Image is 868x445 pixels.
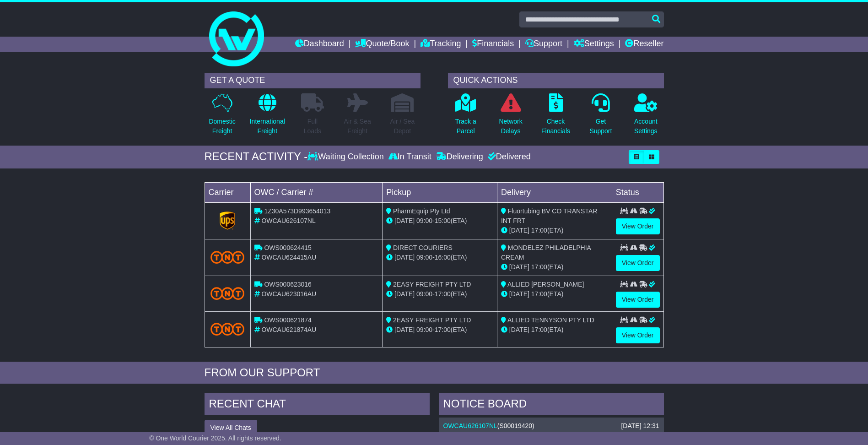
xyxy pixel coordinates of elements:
p: Get Support [589,117,612,136]
span: OWCAU626107NL [261,217,315,224]
span: S00019420 [499,422,532,429]
span: OWCAU623016AU [261,290,316,298]
span: [DATE] [509,227,529,234]
span: Fluortubing BV CO TRANSTAR INT FRT [501,207,597,224]
p: Account Settings [634,117,658,136]
span: [DATE] [394,217,415,224]
span: 17:00 [531,326,547,333]
span: 17:00 [531,227,547,234]
a: View Order [616,218,660,234]
span: 17:00 [531,290,547,298]
div: - (ETA) [386,289,493,299]
span: [DATE] [509,290,529,298]
img: TNT_Domestic.png [210,323,245,335]
span: [DATE] [394,254,415,261]
p: Air / Sea Depot [390,117,415,136]
td: Pickup [383,182,497,202]
span: ALLIED [PERSON_NAME] [507,281,584,288]
a: Tracking [421,37,461,52]
a: Financials [472,37,514,52]
div: Delivering [434,152,485,162]
div: (ETA) [501,289,608,299]
div: RECENT CHAT [205,393,430,418]
img: TNT_Domestic.png [210,251,245,263]
span: 15:00 [435,217,451,224]
a: View Order [616,327,660,343]
a: View Order [616,255,660,271]
p: Track a Parcel [455,117,476,136]
span: OWS000624415 [264,244,312,251]
a: Track aParcel [455,93,477,141]
span: OWCAU624415AU [261,254,316,261]
a: Support [525,37,562,52]
p: International Freight [250,117,285,136]
a: InternationalFreight [249,93,286,141]
span: [DATE] [509,326,529,333]
a: OWCAU626107NL [443,422,497,429]
span: 17:00 [435,326,451,333]
div: (ETA) [501,262,608,272]
span: 1Z30A573D993654013 [264,207,330,215]
div: ( ) [443,422,659,430]
td: OWC / Carrier # [250,182,383,202]
div: In Transit [386,152,434,162]
div: (ETA) [501,325,608,335]
div: - (ETA) [386,253,493,262]
span: 09:00 [416,217,432,224]
span: MONDELEZ PHILADELPHIA CREAM [501,244,591,261]
span: [DATE] [394,326,415,333]
td: Delivery [497,182,612,202]
div: FROM OUR SUPPORT [205,366,664,380]
p: Full Loads [301,117,324,136]
span: 17:00 [435,290,451,298]
span: 2EASY FREIGHT PTY LTD [393,281,471,288]
td: Carrier [205,182,250,202]
div: RECENT ACTIVITY - [205,150,308,163]
p: Air & Sea Freight [344,117,371,136]
span: OWS000623016 [264,281,312,288]
p: Network Delays [499,117,522,136]
span: © One World Courier 2025. All rights reserved. [149,434,281,442]
a: Settings [574,37,614,52]
span: OWS000621874 [264,316,312,324]
img: TNT_Domestic.png [210,287,245,299]
div: (ETA) [501,226,608,235]
span: [DATE] [394,290,415,298]
a: AccountSettings [634,93,658,141]
a: Dashboard [295,37,344,52]
p: Domestic Freight [209,117,235,136]
span: 16:00 [435,254,451,261]
img: GetCarrierServiceLogo [220,212,235,230]
a: CheckFinancials [541,93,571,141]
div: - (ETA) [386,216,493,226]
span: 17:00 [531,263,547,271]
span: 2EASY FREIGHT PTY LTD [393,316,471,324]
div: - (ETA) [386,325,493,335]
a: GetSupport [589,93,612,141]
div: GET A QUOTE [205,73,421,88]
div: [DATE] 12:31 [621,422,659,430]
p: Check Financials [541,117,570,136]
span: DIRECT COURIERS [393,244,453,251]
span: OWCAU621874AU [261,326,316,333]
a: NetworkDelays [498,93,523,141]
div: NOTICE BOARD [439,393,664,418]
a: View Order [616,292,660,308]
span: 09:00 [416,290,432,298]
a: DomesticFreight [208,93,236,141]
div: QUICK ACTIONS [448,73,664,88]
a: Quote/Book [355,37,409,52]
span: ALLIED TENNYSON PTY LTD [507,316,594,324]
span: 09:00 [416,254,432,261]
button: View All Chats [205,420,257,436]
span: PharmEquip Pty Ltd [393,207,450,215]
td: Status [612,182,663,202]
div: Waiting Collection [307,152,386,162]
span: [DATE] [509,263,529,271]
span: 09:00 [416,326,432,333]
a: Reseller [625,37,663,52]
div: Delivered [485,152,531,162]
